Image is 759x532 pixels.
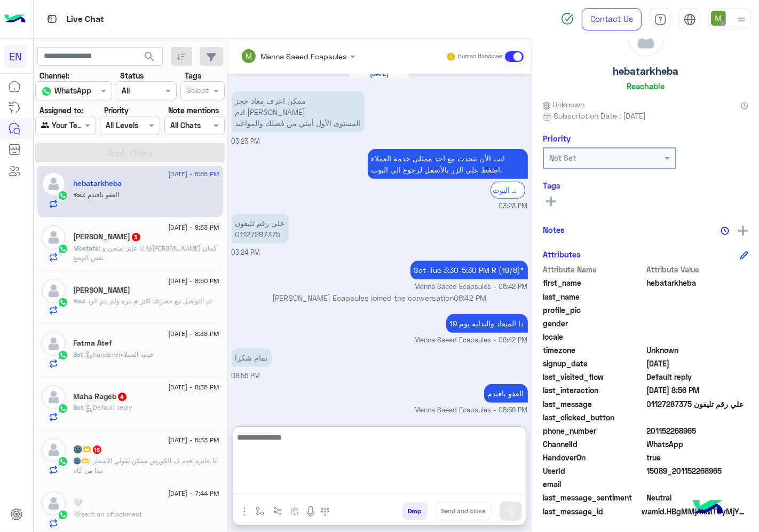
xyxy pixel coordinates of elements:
span: Unknown [647,345,749,356]
span: 03:24 PM [232,248,260,256]
h6: Reachable [627,81,665,91]
img: defaultAdmin.png [42,172,66,196]
span: 🤍 [74,510,82,518]
img: userImage [711,11,726,26]
h6: [DATE] [350,70,409,77]
img: defaultAdmin.png [42,491,66,515]
button: Send and close [436,502,492,520]
h6: Attributes [543,249,581,259]
span: last_clicked_button [543,412,645,423]
span: signup_date [543,358,645,369]
span: : handoverخدمة العملاء [84,350,154,358]
span: 0 [647,492,749,503]
span: 🌚🫶 [74,457,90,465]
span: Attribute Name [543,264,645,275]
span: last_message_sentiment [543,492,645,503]
h6: Priority [543,134,571,143]
span: search [143,50,156,63]
button: Apply Filters [35,143,225,162]
div: Select [185,84,209,98]
img: hulul-logo.png [690,489,727,527]
span: HandoverOn [543,452,645,463]
span: last_message_id [543,506,639,517]
button: select flow [251,502,269,520]
span: 03:23 PM [499,201,528,212]
p: 16/8/2025, 3:24 PM [232,214,289,244]
p: 16/8/2025, 3:23 PM [368,149,528,179]
label: Note mentions [168,105,219,116]
small: Human Handover [458,52,503,61]
button: Drop [402,502,428,520]
span: null [647,331,749,342]
span: hebatarkheba [647,277,749,288]
img: send message [505,506,516,517]
button: create order [287,502,304,520]
p: Live Chat [67,12,104,27]
img: WhatsApp [58,190,68,201]
img: defaultAdmin.png [42,438,66,462]
img: profile [735,13,748,26]
a: Contact Us [582,8,642,30]
span: sent an attachment [82,510,143,518]
img: select flow [256,507,264,515]
img: tab [654,13,667,26]
span: Menna Saeed Ecapsules - 08:56 PM [415,405,528,416]
label: Channel: [39,70,69,81]
span: ChannelId [543,439,645,450]
span: [DATE] - 8:36 PM [168,382,219,392]
img: WhatsApp [58,350,68,361]
button: Trigger scenario [269,502,287,520]
span: Menna Saeed Ecapsules - 06:42 PM [415,335,528,346]
p: 16/8/2025, 6:42 PM [410,261,528,279]
span: true [647,452,749,463]
span: 2025-08-10T18:38:31.999Z [647,358,749,369]
h5: Mostafa Mansour [74,232,141,241]
span: : Default reply [84,403,133,411]
h6: Tags [543,181,748,190]
span: 08:56 PM [232,372,260,380]
img: tab [684,13,696,26]
p: [PERSON_NAME] Ecapsules joined the conversation [232,292,528,303]
h5: 🤍 [74,498,83,507]
span: UserId [543,465,645,476]
h5: Fatma Atef [74,339,113,348]
span: 03:23 PM [232,137,260,145]
span: 06:42 PM [454,293,487,302]
span: wamid.HBgMMjAxMTUyMjY4OTY1FQIAEhggRDY4MEQ5RDk1MzUwMDBBQUJBNUFBMUJBNUI0NjdEREIA [642,506,748,517]
img: defaultAdmin.png [42,225,66,249]
span: You [74,191,84,199]
div: EN [4,45,27,68]
span: [DATE] - 8:50 PM [168,276,219,286]
img: make a call [321,507,329,516]
a: tab [650,8,671,30]
label: Assigned to: [39,105,83,116]
span: last_message [543,398,645,410]
span: null [647,479,749,490]
span: 4 [118,393,127,401]
img: defaultAdmin.png [42,385,66,409]
img: Logo [4,8,26,30]
span: [DATE] - 8:56 PM [168,169,219,179]
span: [DATE] - 8:53 PM [168,223,219,232]
span: last_interaction [543,385,645,396]
label: Status [120,70,144,81]
span: Bot [74,350,84,358]
img: add [738,226,748,236]
span: gender [543,318,645,329]
span: 16 [93,445,101,454]
span: Unknown [543,99,584,110]
span: فا انا عايز امتحن وزمايلي كمان نفس الوضع [74,244,217,262]
span: null [647,318,749,329]
span: العفو يافندم [84,191,120,199]
span: Attribute Value [647,264,749,275]
label: Tags [185,70,201,81]
span: email [543,479,645,490]
span: Bot [74,403,84,411]
span: Default reply [647,371,749,382]
img: spinner [561,12,574,25]
img: WhatsApp [58,456,68,467]
img: create order [291,507,299,515]
h5: Maha Rageb [74,392,128,401]
span: null [647,412,749,423]
span: 2 [647,439,749,450]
